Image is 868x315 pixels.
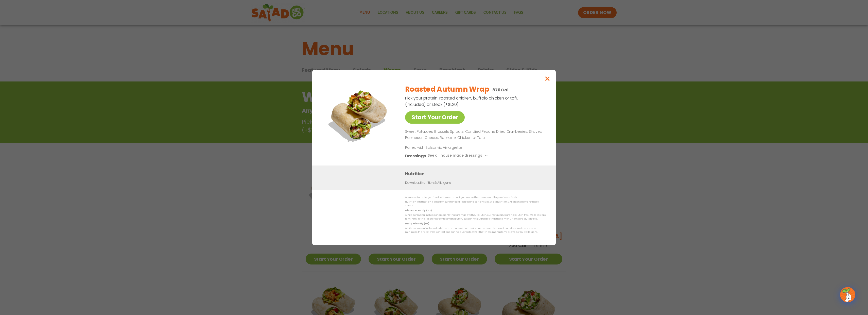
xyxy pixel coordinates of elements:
p: 870 Cal [492,87,509,93]
button: Close modal [539,70,556,87]
h3: Dressings [405,153,426,159]
img: wpChatIcon [841,288,855,302]
a: Start Your Order [405,111,465,124]
h3: Nutrition [405,170,548,177]
a: Download Nutrition & Allergens [405,180,451,185]
strong: Dairy Friendly (DF) [405,222,429,225]
p: Nutrition information is based on our standard recipes and portion sizes. Click Nutrition & Aller... [405,200,546,208]
button: See all house made dressings [428,153,489,159]
p: While our menu includes foods that are made without dairy, our restaurants are not dairy free. We... [405,226,546,234]
p: Sweet Potatoes, Brussels Sprouts, Candied Pecans, Dried Cranberries, Shaved Parmesan Cheese, Roma... [405,129,544,141]
p: We are not an allergen free facility and cannot guarantee the absence of allergens in our foods. [405,195,546,199]
strong: Gluten Friendly (GF) [405,209,431,212]
img: Featured product photo for Roasted Autumn Wrap [324,80,395,151]
p: Paired with Balsamic Vinaigrette [405,145,499,150]
p: While our menu includes ingredients that are made without gluten, our restaurants are not gluten ... [405,213,546,221]
p: Pick your protein: roasted chicken, buffalo chicken or tofu (included) or steak (+$1.20) [405,95,519,108]
h2: Roasted Autumn Wrap [405,84,489,95]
